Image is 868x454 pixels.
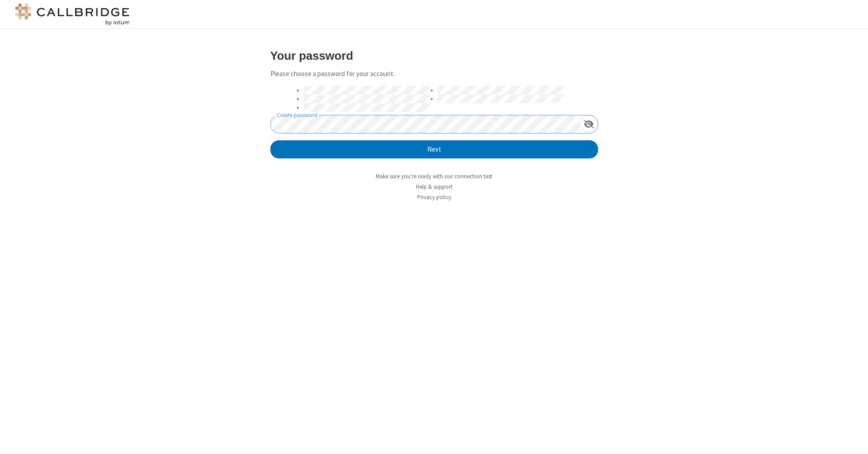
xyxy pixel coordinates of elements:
a: Privacy policy [417,193,451,201]
input: Create password [271,115,580,133]
div: Show password [580,115,598,132]
a: Help & support [416,183,453,191]
p: Please choose a password for your account. [270,69,598,79]
a: Make sure you're ready with our connection test [376,172,492,180]
h3: Your password [270,49,598,62]
img: logo@2x.png [14,4,131,25]
button: Next [270,140,598,158]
